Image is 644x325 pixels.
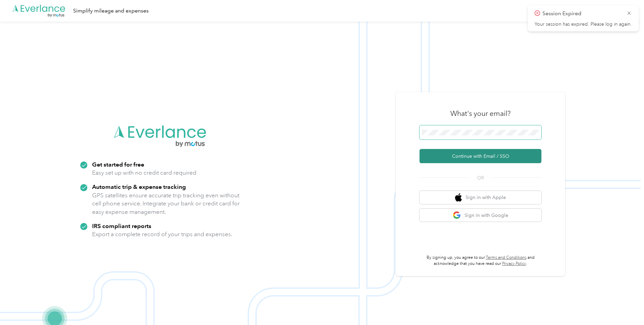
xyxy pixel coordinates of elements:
[420,209,541,222] button: google logoSign in with Google
[453,211,461,220] img: google logo
[469,174,492,181] span: OR
[450,109,511,118] h3: What's your email?
[92,183,186,190] strong: Automatic trip & expense tracking
[92,169,196,177] p: Easy set up with no credit card required
[73,7,149,15] div: Simplify mileage and expenses
[92,230,232,239] p: Export a complete record of your trips and expenses.
[420,191,541,204] button: apple logoSign in with Apple
[92,222,151,229] strong: IRS compliant reports
[420,149,541,163] button: Continue with Email / SSO
[420,255,541,267] p: By signing up, you agree to our and acknowledge that you have read our .
[502,261,526,266] a: Privacy Policy
[486,255,527,260] a: Terms and Conditions
[542,9,622,18] p: Session Expired
[92,161,144,168] strong: Get started for free
[535,21,632,27] p: Your session has expired. Please log in again.
[455,193,462,202] img: apple logo
[92,191,240,216] p: GPS satellites ensure accurate trip tracking even without cell phone service. Integrate your bank...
